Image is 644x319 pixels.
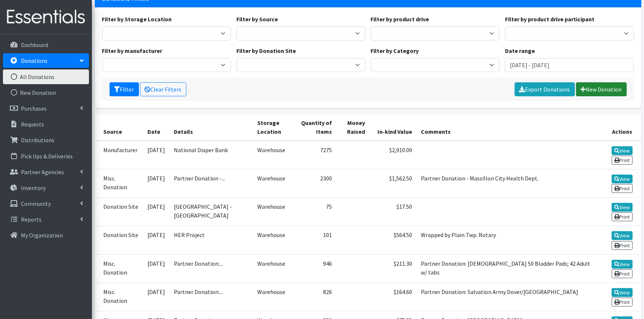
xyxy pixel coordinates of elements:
td: [DATE] [143,283,169,311]
label: Filter by manufacturer [102,46,162,55]
th: Comments [416,114,600,141]
p: Purchases [21,105,47,112]
a: All Donations [3,69,89,84]
a: Donations [3,53,89,68]
td: Partner Donation:... [169,254,253,283]
p: My Organization [21,232,63,239]
td: Manufacturer [95,141,143,169]
td: Warehouse [253,141,296,169]
p: Distributions [21,136,54,144]
td: $17.50 [370,198,416,226]
a: Community [3,196,89,211]
th: Quantity of Items [296,114,336,141]
a: Pick Ups & Deliveries [3,149,89,164]
td: Partner Donation: [DEMOGRAPHIC_DATA] 50 Bladder Pads; 42 Adult w/ tabs [416,254,600,283]
label: Filter by Donation Site [236,46,296,55]
td: [DATE] [143,254,169,283]
th: Money Raised [337,114,370,141]
td: 2300 [296,169,336,197]
p: Dashboard [21,41,48,49]
a: View [612,288,633,297]
td: Wrapped by Plain Twp. Rotary [416,226,600,254]
label: Filter by Source [236,15,278,24]
td: $1,562.50 [370,169,416,197]
label: Date range [505,46,535,55]
a: View [612,260,633,269]
td: Warehouse [253,254,296,283]
td: 826 [296,283,336,311]
a: Clear Filters [140,82,186,96]
a: Inventory [3,180,89,195]
p: Community [21,200,51,207]
td: HER Project [169,226,253,254]
a: My Organization [3,228,89,243]
a: Print [612,184,633,193]
a: New Donation [576,82,627,96]
td: [DATE] [143,226,169,254]
td: Warehouse [253,198,296,226]
td: Partner Donation: Salvation Army Dover/[GEOGRAPHIC_DATA] [416,283,600,311]
td: Warehouse [253,226,296,254]
td: 946 [296,254,336,283]
p: Pick Ups & Deliveries [21,153,73,160]
a: Print [612,241,633,250]
td: 75 [296,198,336,226]
a: Requests [3,117,89,132]
a: Distributions [3,133,89,147]
th: Storage Location [253,114,296,141]
a: Purchases [3,101,89,116]
button: Filter [110,82,139,96]
p: Partner Agencies [21,168,64,176]
a: Print [612,298,633,307]
td: Misc. Donation [95,254,143,283]
label: Filter by Storage Location [102,15,172,24]
a: New Donation [3,85,89,100]
td: Partner Donation -... [169,169,253,197]
a: View [612,175,633,183]
p: Requests [21,121,44,128]
th: In-kind Value [370,114,416,141]
th: Source [95,114,143,141]
a: Reports [3,212,89,227]
label: Filter by product drive participant [505,15,594,24]
td: [DATE] [143,198,169,226]
input: January 1, 2011 - December 31, 2011 [505,58,634,72]
td: Partner Donation - Massillon City Health Dept. [416,169,600,197]
a: Partner Agencies [3,165,89,179]
td: Misc. Donation [95,283,143,311]
a: View [612,231,633,240]
th: Actions [600,114,641,141]
td: $164.60 [370,283,416,311]
td: $211.30 [370,254,416,283]
td: Donation Site [95,226,143,254]
td: $2,910.00 [370,141,416,169]
a: View [612,203,633,212]
td: Warehouse [253,169,296,197]
label: Filter by product drive [371,15,429,24]
td: 7275 [296,141,336,169]
td: National Diaper Bank [169,141,253,169]
a: Export Donations [515,82,575,96]
label: Filter by Category [371,46,419,55]
img: HumanEssentials [3,5,89,29]
a: Dashboard [3,37,89,52]
td: [GEOGRAPHIC_DATA] - [GEOGRAPHIC_DATA] [169,198,253,226]
td: Warehouse [253,283,296,311]
td: 101 [296,226,336,254]
th: Details [169,114,253,141]
td: [DATE] [143,141,169,169]
a: Print [612,156,633,165]
p: Inventory [21,184,46,191]
p: Donations [21,57,47,64]
a: Print [612,212,633,221]
td: Partner Donation:... [169,283,253,311]
a: Print [612,269,633,278]
td: Misc. Donation [95,169,143,197]
p: Reports [21,216,42,223]
th: Date [143,114,169,141]
td: $564.50 [370,226,416,254]
td: Donation Site [95,198,143,226]
a: View [612,146,633,155]
td: [DATE] [143,169,169,197]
